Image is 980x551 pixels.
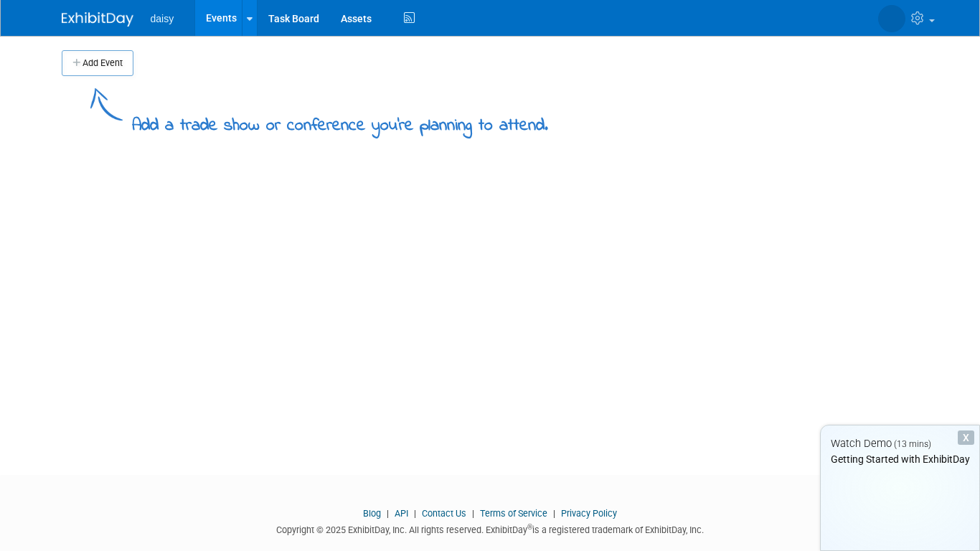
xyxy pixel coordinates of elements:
[151,13,174,24] span: daisy
[410,508,420,519] span: |
[878,5,905,32] img: Daisy Choncohua Santos
[62,50,133,76] button: Add Event
[62,12,133,27] img: ExhibitDay
[958,430,974,445] div: Dismiss
[468,508,478,519] span: |
[894,439,931,449] span: (13 mins)
[132,103,548,138] div: Add a trade show or conference you're planning to attend.
[561,508,617,519] a: Privacy Policy
[422,508,466,519] a: Contact Us
[550,508,559,519] span: |
[383,508,392,519] span: |
[821,436,979,451] div: Watch Demo
[821,452,979,466] div: Getting Started with ExhibitDay
[527,523,532,531] sup: ®
[480,508,547,519] a: Terms of Service
[363,508,381,519] a: Blog
[395,508,408,519] a: API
